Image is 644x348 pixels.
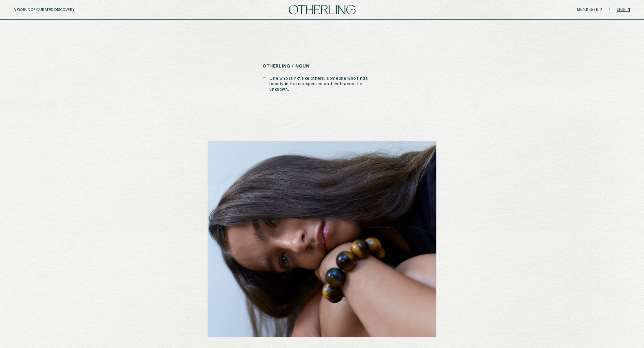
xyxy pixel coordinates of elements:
[289,5,356,14] img: logo
[208,141,436,337] img: image
[617,8,631,12] a: Sign in
[14,8,105,12] h5: A WORLD OF CURATED DISCOVERY.
[577,8,602,12] a: Membership
[263,64,310,69] h5: otherling / noun
[270,76,381,92] p: One who is not like others; someone who finds beauty in the unexpected and embraces the unknown.
[609,7,610,12] span: /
